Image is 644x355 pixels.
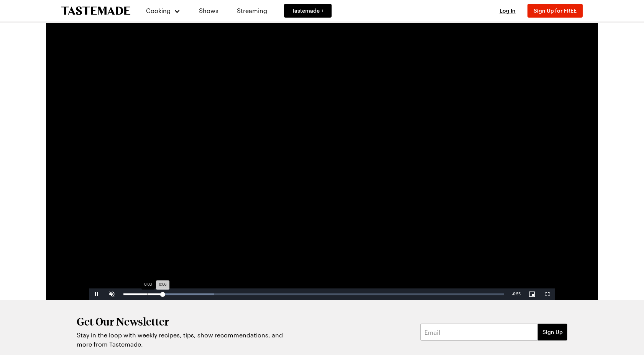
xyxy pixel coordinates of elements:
[123,293,504,295] div: Progress Bar
[534,7,577,14] span: Sign Up for FREE
[146,7,171,14] span: Cooking
[61,7,130,15] a: To Tastemade Home Page
[104,288,120,300] button: Unmute
[540,288,555,300] button: Fullscreen
[513,292,521,296] span: 0:55
[292,7,324,15] span: Tastemade +
[524,288,540,300] button: Picture-in-Picture
[542,328,563,336] span: Sign Up
[538,324,567,340] button: Sign Up
[499,7,516,14] span: Log In
[527,4,583,18] button: Sign Up for FREE
[77,315,287,327] h2: Get Our Newsletter
[77,331,287,349] p: Stay in the loop with weekly recipes, tips, show recommendations, and more from Tastemade.
[146,2,181,20] button: Cooking
[420,324,538,340] input: Email
[284,4,332,18] a: Tastemade +
[89,38,555,300] video-js: Video Player
[89,288,104,300] button: Pause
[492,7,523,15] button: Log In
[512,292,513,296] span: -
